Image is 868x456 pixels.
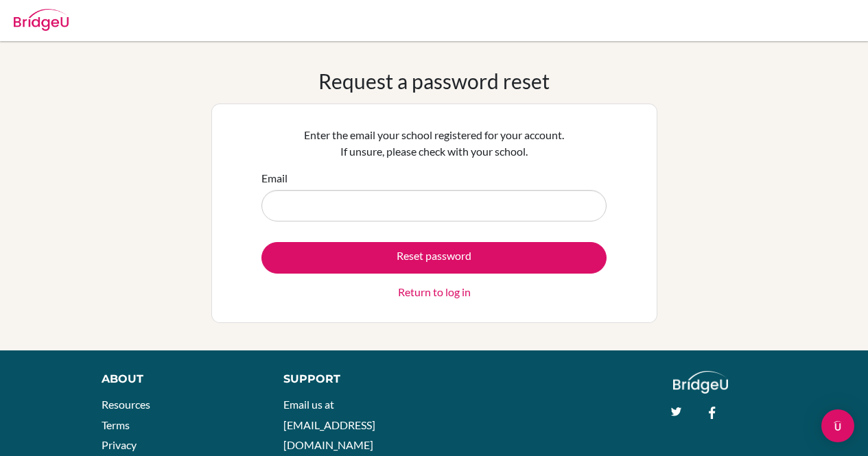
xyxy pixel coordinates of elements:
a: Resources [102,398,150,411]
img: logo_white@2x-f4f0deed5e89b7ecb1c2cc34c3e3d731f90f0f143d5ea2071677605dd97b5244.png [673,371,729,394]
a: Return to log in [398,284,471,300]
img: Bridge-U [14,9,69,31]
a: Privacy [102,438,137,451]
a: Email us at [EMAIL_ADDRESS][DOMAIN_NAME] [283,398,375,451]
a: Terms [102,418,130,431]
div: About [102,371,253,387]
div: Open Intercom Messenger [821,409,854,442]
h1: Request a password reset [318,69,550,93]
button: Reset password [261,242,607,274]
label: Email [261,170,288,187]
p: Enter the email your school registered for your account. If unsure, please check with your school. [261,127,607,160]
div: Support [283,371,421,387]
